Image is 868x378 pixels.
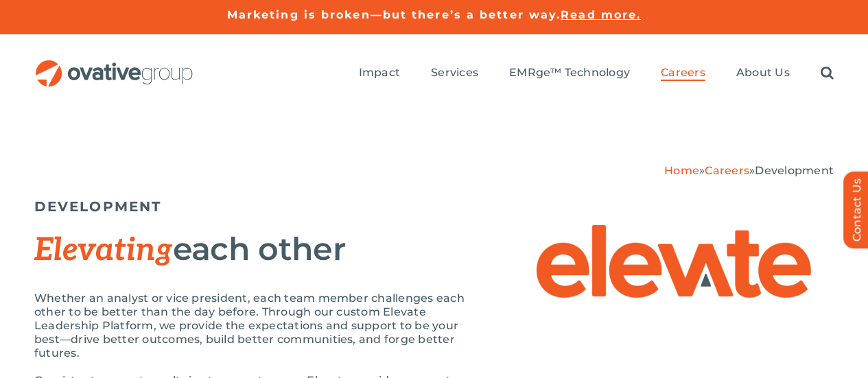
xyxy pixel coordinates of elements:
[736,66,790,80] span: About Us
[359,51,834,95] nav: Menu
[509,66,630,80] span: EMRge™ Technology
[509,66,630,81] a: EMRge™ Technology
[661,66,705,80] span: Careers
[431,66,478,80] span: Services
[664,164,699,177] a: Home
[359,66,400,80] span: Impact
[561,8,641,21] a: Read more.
[821,66,834,81] a: Search
[34,58,194,71] a: OG_Full_horizontal_RGB
[664,164,834,177] span: » »
[705,164,749,177] a: Careers
[34,231,173,270] span: Elevating
[34,292,486,360] p: Whether an analyst or vice president, each team member challenges each other to be better than th...
[736,66,790,81] a: About Us
[431,66,478,81] a: Services
[359,66,400,81] a: Impact
[227,8,561,21] a: Marketing is broken—but there’s a better way.
[755,164,834,177] span: Development
[34,198,834,215] h5: DEVELOPMENT
[537,225,811,298] img: Elevate – Elevate Logo
[661,66,705,81] a: Careers
[34,232,486,268] h2: each other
